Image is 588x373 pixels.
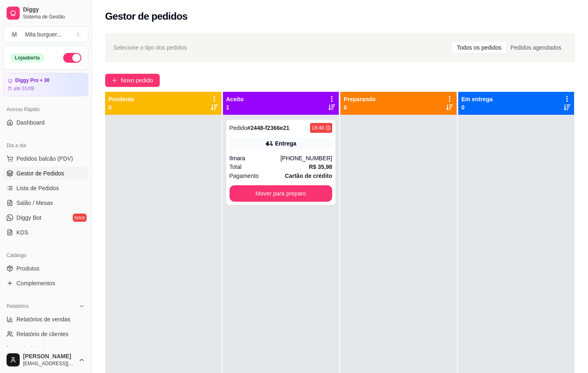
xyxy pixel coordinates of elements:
[15,77,50,84] article: Diggy Pro + 30
[3,350,88,370] button: [PERSON_NAME][EMAIL_ADDRESS][DOMAIN_NAME]
[16,315,71,323] span: Relatórios de vendas
[3,328,88,341] a: Relatório de clientes
[10,53,44,62] div: Loja aberta
[3,313,88,326] a: Relatórios de vendas
[3,152,88,165] button: Pedidos balcão (PDV)
[285,173,332,179] strong: Cartão de crédito
[226,95,244,103] p: Aceito
[3,26,88,43] button: Select a team
[14,85,34,92] article: até 01/09
[105,10,188,23] h2: Gestor de pedidos
[3,182,88,195] a: Lista de Pedidos
[16,264,39,273] span: Produtos
[108,103,134,111] p: 0
[230,185,333,202] button: Mover para preparo
[226,103,244,111] p: 1
[23,360,75,367] span: [EMAIL_ADDRESS][DOMAIN_NAME]
[16,345,66,353] span: Relatório de mesas
[3,249,88,262] div: Catálogo
[3,116,88,129] a: Dashboard
[16,228,28,237] span: KDS
[23,14,85,20] span: Sistema de Gestão
[3,277,88,290] a: Complementos
[3,103,88,116] div: Acesso Rápido
[506,42,566,53] div: Pedidos agendados
[16,184,59,192] span: Lista de Pedidos
[108,95,134,103] p: Pendente
[344,103,376,111] p: 0
[452,42,506,53] div: Todos os pedidos
[16,214,41,222] span: Diggy Bot
[23,353,75,360] span: [PERSON_NAME]
[230,154,280,162] div: Ilmara
[230,171,259,180] span: Pagamento
[3,167,88,180] a: Gestor de Pedidos
[16,199,53,207] span: Salão / Mesas
[105,74,160,87] button: Novo pedido
[3,196,88,209] a: Salão / Mesas
[275,139,296,148] div: Entrega
[10,30,18,39] span: M
[113,43,187,52] span: Selecione o tipo dos pedidos
[16,279,55,287] span: Complementos
[3,262,88,275] a: Produtos
[230,162,242,171] span: Total
[462,95,493,103] p: Em entrega
[309,164,332,170] strong: R$ 35,98
[3,211,88,224] a: Diggy Botnovo
[121,76,153,85] span: Novo pedido
[344,95,376,103] p: Preparando
[25,30,62,39] div: Mila burguer ...
[280,154,332,162] div: [PHONE_NUMBER]
[312,125,324,131] div: 18:48
[3,342,88,355] a: Relatório de mesas
[230,125,248,131] span: Pedido
[3,73,88,96] a: Diggy Pro + 30até 01/09
[16,330,69,338] span: Relatório de clientes
[16,169,64,177] span: Gestor de Pedidos
[16,155,73,163] span: Pedidos balcão (PDV)
[112,77,117,83] span: plus
[3,3,88,23] a: DiggySistema de Gestão
[462,103,493,111] p: 0
[3,226,88,239] a: KDS
[23,6,85,14] span: Diggy
[247,125,289,131] strong: # 2448-f2366e21
[3,139,88,152] div: Dia a dia
[16,118,45,127] span: Dashboard
[63,53,81,63] button: Alterar Status
[7,303,29,309] span: Relatórios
